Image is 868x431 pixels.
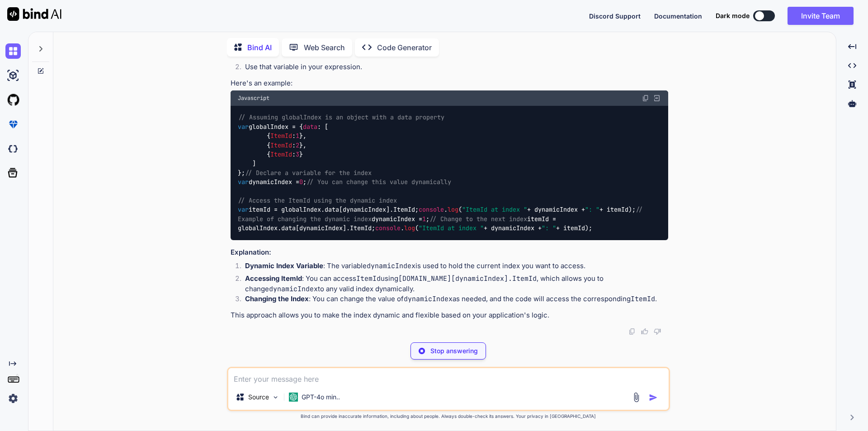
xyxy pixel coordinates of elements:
img: Pick Models [272,393,279,401]
code: dynamicIndex [404,294,453,303]
img: like [641,328,648,335]
p: Source [248,393,269,402]
p: Here's an example: [231,78,668,89]
span: ItemId [270,132,292,140]
span: 1 [296,132,299,140]
li: Use that variable in your expression. [238,62,668,75]
span: data [281,224,296,232]
code: globalIndex = { : [ { : }, { : }, { : } ] }; dynamicIndex = ; itemId = globalIndex. [dynamicIndex... [238,113,646,232]
img: chat [5,43,21,59]
span: Dark mode [716,11,750,20]
img: copy [642,95,649,102]
p: Bind can provide inaccurate information, including about people. Always double-check its answers.... [227,413,670,420]
span: 0 [299,178,303,186]
code: dynamicIndex [269,284,318,294]
span: Documentation [654,12,702,20]
p: Web Search [304,42,345,53]
li: : You can access using , which allows you to change to any valid index dynamically. [238,274,668,294]
span: // You can change this value dynamically [307,178,451,186]
span: ": " [542,224,556,232]
span: var [238,123,249,131]
img: darkCloudIdeIcon [5,141,21,156]
span: console [375,224,401,232]
code: ItemId [631,294,655,303]
span: Discord Support [589,12,641,20]
span: 3 [296,150,299,158]
img: githubLight [5,92,21,108]
p: This approach allows you to make the index dynamic and flexible based on your application's logic. [231,310,668,321]
code: ItemId [356,274,381,283]
img: settings [5,391,21,406]
strong: Accessing ItemId [245,274,302,283]
span: Javascript [238,95,269,102]
span: log [448,206,458,214]
img: copy [628,328,636,335]
button: Documentation [654,11,702,21]
span: // Assuming globalIndex is an object with a data property [238,114,444,122]
span: var [238,178,249,186]
span: data [325,206,339,214]
p: Bind AI [247,42,272,53]
strong: Dynamic Index Variable [245,261,323,270]
p: GPT-4o min.. [302,393,340,402]
img: GPT-4o mini [289,393,298,402]
li: : The variable is used to hold the current index you want to access. [238,261,668,274]
span: 2 [296,141,299,149]
span: ItemId [393,206,415,214]
span: ItemId [350,224,372,232]
img: Open in Browser [653,94,661,102]
span: // Change to the next index [429,215,527,223]
span: // Declare a variable for the index [245,169,372,177]
span: data [303,123,317,131]
span: // Access the ItemId using the dynamic index [238,196,397,204]
span: log [404,224,415,232]
span: "ItemId at index " [419,224,484,232]
span: ItemId [270,141,292,149]
li: : You can change the value of as needed, and the code will access the corresponding . [238,294,668,307]
h3: Explanation: [231,247,668,258]
code: [DOMAIN_NAME][dynamicIndex].ItemId [398,274,537,283]
button: Invite Team [788,7,854,25]
span: console [419,206,444,214]
img: icon [649,393,658,402]
img: Bind AI [7,7,61,21]
span: ": " [585,206,599,214]
button: Discord Support [589,11,641,21]
img: dislike [654,328,661,335]
span: 1 [422,215,426,223]
code: dynamicIndex [367,261,415,270]
p: Stop answering [430,346,478,355]
span: var [238,206,249,214]
strong: Changing the Index [245,294,309,303]
img: attachment [631,392,642,403]
img: ai-studio [5,68,21,83]
span: "ItemId at index " [462,206,527,214]
img: premium [5,117,21,132]
p: Code Generator [377,42,432,53]
span: ItemId [270,150,292,158]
